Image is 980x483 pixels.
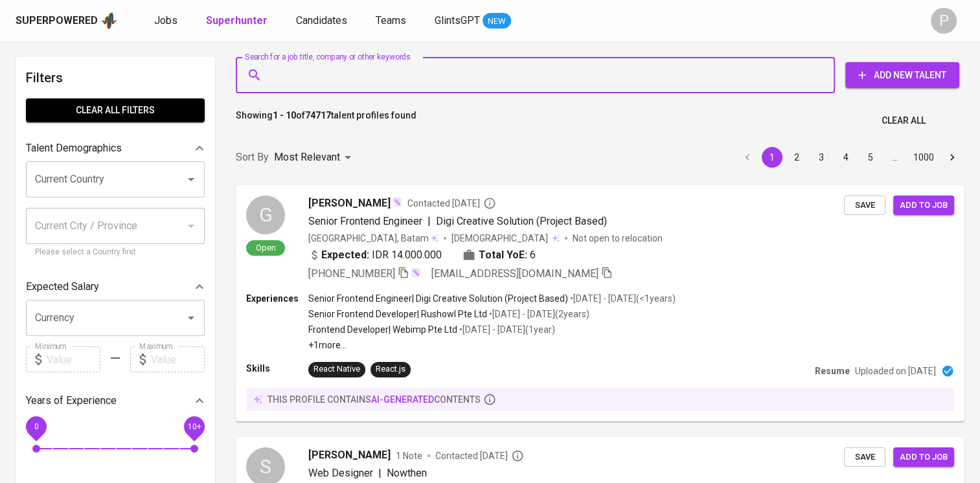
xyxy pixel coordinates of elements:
[378,466,382,481] span: |
[296,13,350,29] a: Candidates
[100,11,118,30] img: app logo
[182,170,200,188] button: Open
[856,67,949,84] span: Add New Talent
[246,362,308,375] p: Skills
[274,150,340,165] p: Most Relevant
[308,247,442,263] div: IDR 14.000.000
[909,147,938,168] button: Go to page 1000
[308,308,487,320] p: Senior Frontend Developer | Rushowl Pte Ltd
[845,62,959,88] button: Add New Talent
[855,365,936,377] p: Uploaded on [DATE]
[568,292,676,305] p: • [DATE] - [DATE] ( <1 years )
[236,150,269,165] p: Sort By
[26,135,205,161] div: Talent Demographics
[268,393,481,406] p: this profile contains contents
[308,447,391,463] span: [PERSON_NAME]
[376,13,409,29] a: Teams
[876,109,931,133] button: Clear All
[26,274,205,300] div: Expected Salary
[893,447,954,467] button: Add to job
[154,13,180,29] a: Jobs
[376,14,406,27] span: Teams
[487,308,589,320] p: • [DATE] - [DATE] ( 2 years )
[26,279,99,295] p: Expected Salary
[187,422,201,431] span: 10+
[436,215,607,227] span: Digi Creative Solution (Project Based)
[308,292,568,305] p: Senior Frontend Engineer | Digi Creative Solution (Project Based)
[931,8,957,34] div: P
[36,102,194,118] span: Clear All filters
[762,147,782,168] button: page 1
[47,346,100,372] input: Value
[860,147,881,168] button: Go to page 5
[34,422,38,431] span: 0
[483,197,496,210] svg: By Batam recruiter
[313,363,360,376] div: React Native
[308,267,395,280] span: [PHONE_NUMBER]
[427,214,431,229] span: |
[392,197,402,207] img: magic_wand.svg
[26,393,117,409] p: Years of Experience
[411,267,421,278] img: magic_wand.svg
[435,13,511,29] a: GlintsGPT NEW
[893,196,954,216] button: Add to job
[735,147,964,168] nav: pagination navigation
[882,113,926,129] span: Clear All
[16,11,118,30] a: Superpoweredapp logo
[308,196,391,211] span: [PERSON_NAME]
[151,346,205,372] input: Value
[308,232,439,245] div: [GEOGRAPHIC_DATA], Batam
[407,197,496,210] span: Contacted [DATE]
[308,339,676,352] p: +1 more ...
[451,232,550,245] span: [DEMOGRAPHIC_DATA]
[308,215,422,227] span: Senior Frontend Engineer
[435,449,524,462] span: Contacted [DATE]
[431,267,598,280] span: [EMAIL_ADDRESS][DOMAIN_NAME]
[182,309,200,327] button: Open
[942,147,963,168] button: Go to next page
[479,247,527,263] b: Total YoE:
[308,467,373,479] span: Web Designer
[786,147,807,168] button: Go to page 2
[236,185,964,421] a: GOpen[PERSON_NAME]Contacted [DATE]Senior Frontend Engineer|Digi Creative Solution (Project Based)...
[376,363,405,376] div: React.js
[850,198,879,213] span: Save
[573,232,663,245] p: Not open to relocation
[511,449,524,462] svg: By Batam recruiter
[273,110,296,120] b: 1 - 10
[850,450,879,465] span: Save
[483,15,511,28] span: NEW
[296,14,347,27] span: Candidates
[35,246,196,259] p: Please select a Country first
[206,13,270,29] a: Superhunter
[396,449,422,462] span: 1 Note
[16,14,98,28] div: Superpowered
[371,394,434,405] span: AI-generated
[811,147,832,168] button: Go to page 3
[154,14,177,27] span: Jobs
[844,447,885,467] button: Save
[900,450,948,465] span: Add to job
[26,98,205,122] button: Clear All filters
[321,247,369,263] b: Expected:
[26,67,205,88] h6: Filters
[251,242,281,253] span: Open
[435,14,480,27] span: GlintsGPT
[206,14,268,27] b: Superhunter
[308,323,457,336] p: Frontend Developer | Webimp Pte Ltd
[457,323,555,336] p: • [DATE] - [DATE] ( 1 year )
[815,365,850,377] p: Resume
[844,196,885,216] button: Save
[387,467,427,479] span: Nowthen
[530,247,536,263] span: 6
[26,388,205,414] div: Years of Experience
[246,292,308,305] p: Experiences
[900,198,948,213] span: Add to job
[885,151,906,164] div: …
[246,196,285,234] div: G
[274,146,356,170] div: Most Relevant
[305,110,331,120] b: 74717
[236,109,416,133] p: Showing of talent profiles found
[836,147,856,168] button: Go to page 4
[26,140,122,156] p: Talent Demographics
